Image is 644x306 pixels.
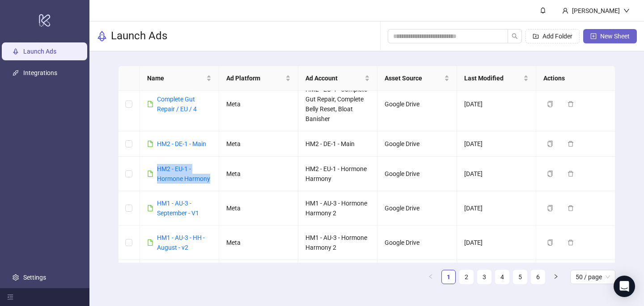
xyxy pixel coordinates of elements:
button: right [549,270,563,284]
span: delete [568,141,574,147]
li: 3 [477,270,491,284]
a: 5 [513,270,527,284]
td: Meta [219,77,298,131]
span: plus-square [590,33,597,39]
h3: Launch Ads [111,29,167,43]
td: [DATE] [457,77,536,131]
span: file [147,239,153,246]
span: Add Folder [542,33,572,40]
span: copy [547,101,553,107]
th: Last Modified [457,66,536,91]
td: Google Drive [377,131,457,157]
span: file [147,171,153,177]
span: 50 / page [576,270,610,284]
span: New Sheet [600,33,630,40]
span: copy [547,239,553,246]
a: Integrations [23,69,57,76]
a: Complete Gut Repair / EU / 4 [157,96,197,113]
span: copy [547,171,553,177]
td: HM2 - DE-1 - Main [298,131,377,157]
div: Page Size [570,270,615,284]
td: [DATE] [457,226,536,260]
span: Ad Platform [226,73,284,83]
td: HM1 - AU-3 - Hormone Harmony 2 [298,226,377,260]
td: Meta [219,157,298,191]
span: search [512,33,518,39]
span: Name [147,73,204,83]
td: Meta [219,131,298,157]
td: Google Drive [377,157,457,191]
span: file [147,205,153,211]
td: [DATE] [457,131,536,157]
span: copy [547,205,553,211]
td: HM2 - EU-1 - Hormone Harmony [298,157,377,191]
td: HM1 - AU-3 - Hormone Harmony 2 [298,191,377,226]
button: New Sheet [583,29,637,43]
li: Previous Page [424,270,438,284]
td: Meta [219,191,298,226]
li: 6 [531,270,545,284]
td: Google Drive [377,260,457,294]
span: delete [568,101,574,107]
th: Ad Platform [219,66,298,91]
li: 1 [441,270,456,284]
td: [DATE] [457,157,536,191]
a: HM1 - AU-3 - September - V1 [157,200,199,217]
a: 1 [442,270,455,284]
li: 2 [459,270,474,284]
span: down [623,8,630,14]
span: delete [568,171,574,177]
a: 4 [496,270,509,284]
a: Settings [23,274,46,281]
a: HM2 - DE-1 - Main [157,140,206,147]
span: bell [540,7,546,13]
div: Open Intercom Messenger [614,276,635,297]
li: 5 [513,270,527,284]
td: [DATE] [457,191,536,226]
span: rocket [97,31,107,42]
span: delete [568,239,574,246]
td: HM2 - EU-4 - Complete Gut Repair, Complete Belly Reset, Bloat Banisher [298,77,377,131]
a: HM2 - EU-1 - Hormone Harmony [157,165,210,182]
th: Asset Source [377,66,457,91]
span: file [147,101,153,107]
button: Add Folder [525,29,580,43]
span: file [147,141,153,147]
th: Name [140,66,219,91]
span: copy [547,141,553,147]
td: HM1 - AU-3 - Hormone Harmony 2 [298,260,377,294]
a: 2 [460,270,473,284]
span: delete [568,205,574,211]
div: [PERSON_NAME] [568,6,623,16]
td: Meta [219,260,298,294]
span: right [553,274,559,279]
th: Actions [536,66,615,91]
span: folder-add [533,33,539,39]
th: Ad Account [298,66,377,91]
td: [DATE] [457,260,536,294]
span: menu-fold [7,294,13,300]
a: HM1 - AU-3 - HH - August - v2 [157,234,205,251]
span: left [428,274,433,279]
span: Asset Source [385,73,442,83]
li: Next Page [549,270,563,284]
span: user [562,8,568,14]
button: left [424,270,438,284]
a: 6 [531,270,545,284]
td: Google Drive [377,77,457,131]
a: Launch Ads [23,48,56,55]
td: Google Drive [377,191,457,226]
a: 3 [478,270,491,284]
td: Google Drive [377,226,457,260]
span: Ad Account [305,73,363,83]
td: Meta [219,226,298,260]
li: 4 [495,270,509,284]
span: Last Modified [464,73,521,83]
